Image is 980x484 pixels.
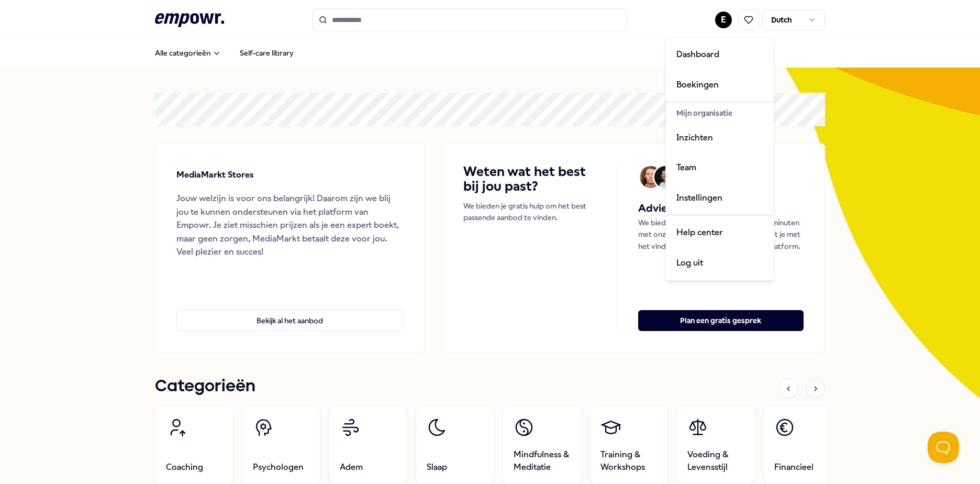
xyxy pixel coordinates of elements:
a: Inzichten [668,123,772,153]
a: Help center [668,217,772,248]
a: Dashboard [668,39,772,70]
div: Mijn organisatie [668,104,772,122]
a: Boekingen [668,70,772,100]
div: Log uit [668,248,772,278]
div: E [665,37,774,281]
a: Team [668,152,772,183]
a: Instellingen [668,183,772,213]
